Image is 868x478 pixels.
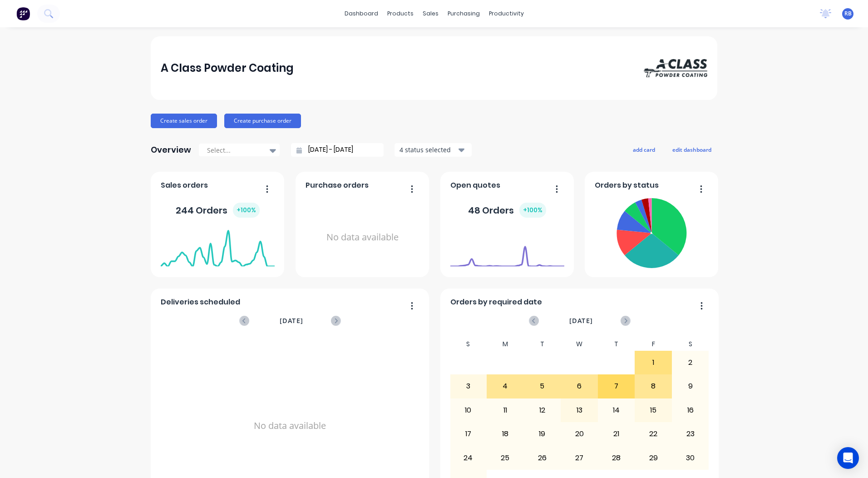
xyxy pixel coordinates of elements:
[224,114,301,128] button: Create purchase order
[487,338,524,351] div: M
[487,399,523,422] div: 11
[418,7,443,20] div: sales
[450,446,487,469] div: 24
[306,194,419,280] div: No data available
[595,180,659,191] span: Orders by status
[519,203,546,218] div: + 100 %
[306,180,369,191] span: Purchase orders
[561,423,597,445] div: 20
[161,297,240,308] span: Deliveries scheduled
[672,351,709,374] div: 2
[635,351,671,374] div: 1
[666,144,717,155] button: edit dashboard
[468,203,546,218] div: 48 Orders
[176,203,260,218] div: 244 Orders
[598,399,635,422] div: 14
[484,7,528,20] div: productivity
[672,338,709,351] div: S
[627,144,661,155] button: add card
[837,447,859,469] div: Open Intercom Messenger
[672,423,709,445] div: 23
[16,7,30,20] img: Factory
[524,338,561,351] div: T
[561,338,598,351] div: W
[450,338,487,351] div: S
[399,145,457,154] div: 4 status selected
[598,423,635,445] div: 21
[487,423,523,445] div: 18
[635,399,671,422] div: 15
[151,114,217,128] button: Create sales order
[443,7,484,20] div: purchasing
[561,399,597,422] div: 13
[151,141,191,159] div: Overview
[569,316,593,326] span: [DATE]
[233,203,260,218] div: + 100 %
[161,59,294,77] div: A Class Powder Coating
[561,446,597,469] div: 27
[644,59,707,77] img: A Class Powder Coating
[450,375,487,398] div: 3
[598,446,635,469] div: 28
[672,446,709,469] div: 30
[844,10,852,18] span: RB
[383,7,418,20] div: products
[598,375,635,398] div: 7
[672,375,709,398] div: 9
[598,338,635,351] div: T
[340,7,383,20] a: dashboard
[524,446,561,469] div: 26
[672,399,709,422] div: 16
[635,375,671,398] div: 8
[487,446,523,469] div: 25
[280,316,303,326] span: [DATE]
[161,180,208,191] span: Sales orders
[524,399,561,422] div: 12
[635,423,671,445] div: 22
[635,338,672,351] div: F
[487,375,523,398] div: 4
[635,446,671,469] div: 29
[561,375,597,398] div: 6
[524,375,561,398] div: 5
[450,423,487,445] div: 17
[395,143,472,157] button: 4 status selected
[450,399,487,422] div: 10
[450,180,500,191] span: Open quotes
[524,423,561,445] div: 19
